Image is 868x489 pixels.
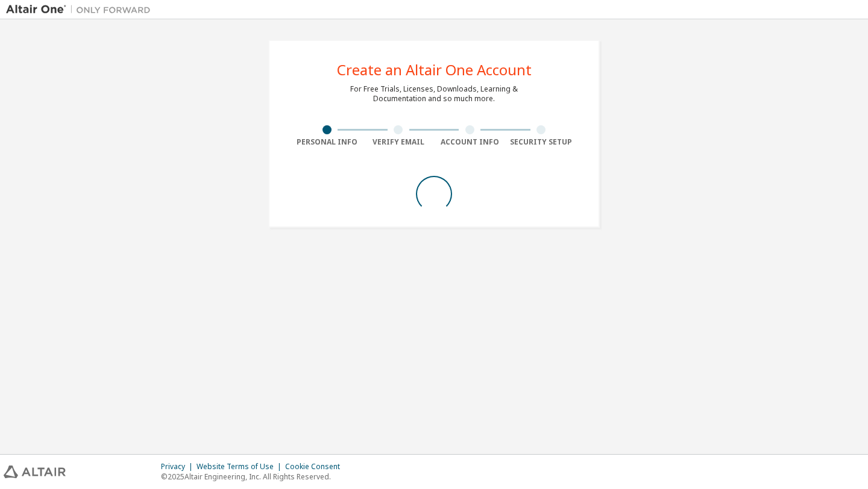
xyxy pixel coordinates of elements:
div: Privacy [161,462,197,472]
div: Account Info [434,137,506,147]
div: For Free Trials, Licenses, Downloads, Learning & Documentation and so much more. [350,84,518,104]
div: Website Terms of Use [197,462,285,472]
img: altair_logo.svg [4,466,66,478]
div: Security Setup [506,137,577,147]
div: Cookie Consent [285,462,347,472]
div: Verify Email [363,137,435,147]
img: Altair One [6,4,157,16]
div: Create an Altair One Account [337,63,532,77]
p: © 2025 Altair Engineering, Inc. All Rights Reserved. [161,472,347,482]
div: Personal Info [291,137,363,147]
